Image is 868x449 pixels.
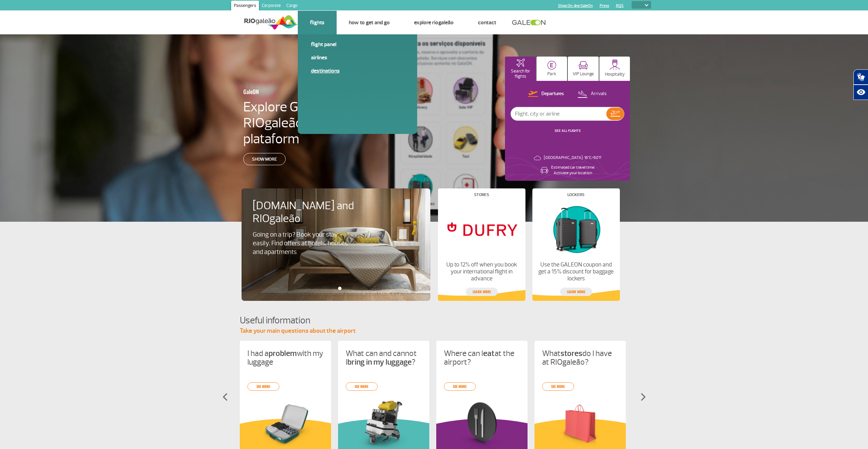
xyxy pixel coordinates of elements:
p: Hospitality [605,72,625,77]
button: Arrivals [575,90,609,99]
a: Show more [243,153,286,165]
p: Departures [541,91,564,97]
button: Search for flights [505,57,536,81]
h4: [DOMAIN_NAME] and RIOgaleão [253,200,363,225]
a: Corporate [259,1,284,12]
h3: GaleON [243,84,359,99]
h4: Explore GaleON: RIOgaleão’s digital plataform [243,99,393,147]
strong: bring in my luggage [347,357,412,367]
a: Shop On-line GaleOn [558,3,593,8]
button: Hospitality [599,57,630,81]
h4: Lockers [567,193,584,197]
img: problema-bagagem.png [247,399,323,449]
p: Going on a trip? Book your stay easily. Find offers at hotels, houses and apartments [253,230,351,256]
img: card%20informa%C3%A7%C3%B5es%208.png [444,399,520,449]
p: Take your main questions about the airport [240,327,629,335]
img: carParkingHome.svg [547,61,556,70]
a: Press [600,3,609,8]
img: hospitality.svg [609,59,620,70]
p: Park [547,71,556,77]
p: I had a with my luggage [247,349,323,366]
a: Destinations [311,67,404,75]
p: What do I have at RIOgaleão? [542,349,618,366]
strong: stores [561,348,582,358]
p: Use the GALEON coupon and get a 15% discount for baggage lockers [538,261,614,282]
p: Search for flights [508,69,532,79]
a: Contact [478,19,496,26]
a: Explore RIOgaleão [414,19,454,26]
input: Flight, city or airline [511,107,606,120]
img: seta-esquerda [222,393,228,401]
p: Where can I at the airport? [444,349,520,366]
button: Departures [526,90,566,99]
button: Abrir recursos assistivos. [853,85,868,100]
a: see more [542,382,574,391]
p: Arrivals [591,91,607,97]
h4: Useful information [240,314,629,327]
a: SEE ALL FLIGHTS [555,128,581,133]
a: How to get and go [349,19,390,26]
img: card%20informa%C3%A7%C3%B5es%201.png [346,399,422,449]
a: RQS [616,3,624,8]
strong: problem [269,348,297,358]
p: What can and cannot I ? [346,349,422,366]
a: [DOMAIN_NAME] and RIOgaleãoGoing on a trip? Book your stay easily. Find offers at hotels, houses ... [253,200,419,256]
button: VIP Lounge [568,57,599,81]
img: card%20informa%C3%A7%C3%B5es%206.png [542,399,618,449]
a: Flight panel [311,41,404,48]
img: Stores [444,202,519,256]
img: Lockers [538,202,614,256]
button: Abrir tradutor de língua de sinais. [853,69,868,85]
a: Passengers [231,1,259,12]
p: Estimated car travel time: Activate your location [551,165,595,176]
a: Cargo [284,1,300,12]
a: Learn more [560,288,592,296]
button: SEE ALL FLIGHTS [553,128,583,134]
button: Park [537,57,567,81]
p: Up to 12% off when you book your international flight in advance [444,261,519,282]
div: Plugin de acessibilidade da Hand Talk. [853,69,868,100]
img: seta-direita [641,393,646,401]
p: [GEOGRAPHIC_DATA]: 16°C/60°F [544,155,601,161]
img: vipRoom.svg [579,61,588,70]
h4: Stores [474,193,489,197]
a: Airlines [311,54,404,61]
a: Flights [310,19,325,26]
a: see more [444,382,476,391]
a: Learn more [466,288,498,296]
a: see more [346,382,378,391]
strong: eat [483,348,495,358]
img: airplaneHomeActive.svg [516,59,525,67]
p: VIP Lounge [573,71,594,77]
a: see more [247,382,279,391]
